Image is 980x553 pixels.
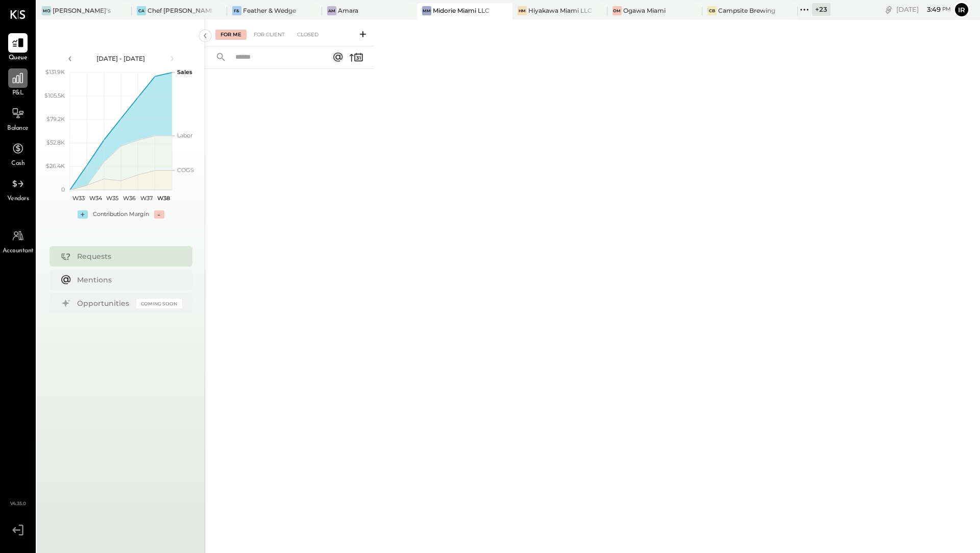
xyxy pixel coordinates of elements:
[123,195,136,202] text: W36
[61,186,65,193] text: 0
[46,115,65,123] text: $79.2K
[137,6,146,15] div: CA
[718,6,775,15] div: Campsite Brewing
[72,195,84,202] text: W33
[12,89,24,98] span: P&L
[612,6,622,15] div: OM
[140,195,153,202] text: W37
[78,210,88,219] div: +
[292,30,324,40] div: Closed
[884,4,894,15] div: copy link
[177,68,192,76] text: Sales
[1,174,35,204] a: Vendors
[42,6,51,15] div: Mo
[77,275,177,285] div: Mentions
[77,251,177,261] div: Requests
[136,299,182,308] div: Coming Soon
[177,132,192,139] text: Labor
[45,68,65,76] text: $131.9K
[896,5,951,14] div: [DATE]
[177,166,194,174] text: COGS
[1,139,35,169] a: Cash
[106,195,118,202] text: W35
[518,6,527,15] div: HM
[243,6,296,15] div: Feather & Wedge
[1,226,35,256] a: Accountant
[77,298,131,308] div: Opportunities
[232,6,241,15] div: F&
[812,3,830,16] div: + 23
[44,92,65,99] text: $105.5K
[1,33,35,63] a: Queue
[3,247,34,256] span: Accountant
[9,54,28,63] span: Queue
[422,6,431,15] div: MM
[707,6,717,15] div: CB
[953,2,970,18] button: Ir
[78,54,164,63] div: [DATE] - [DATE]
[46,162,65,170] text: $26.4K
[215,30,247,40] div: For Me
[338,6,358,15] div: Amara
[327,6,336,15] div: Am
[148,6,211,15] div: Chef [PERSON_NAME]'s Vineyard Restaurant
[249,30,290,40] div: For Client
[93,210,149,219] div: Contribution Margin
[89,195,102,202] text: W34
[53,6,111,15] div: [PERSON_NAME]'s
[528,6,592,15] div: Hiyakawa Miami LLC
[1,68,35,98] a: P&L
[1,104,35,133] a: Balance
[46,139,65,146] text: $52.8K
[157,195,169,202] text: W38
[11,159,24,169] span: Cash
[7,124,29,133] span: Balance
[7,195,29,204] span: Vendors
[154,210,164,219] div: -
[623,6,666,15] div: Ogawa Miami
[433,6,489,15] div: Midorie Miami LLC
